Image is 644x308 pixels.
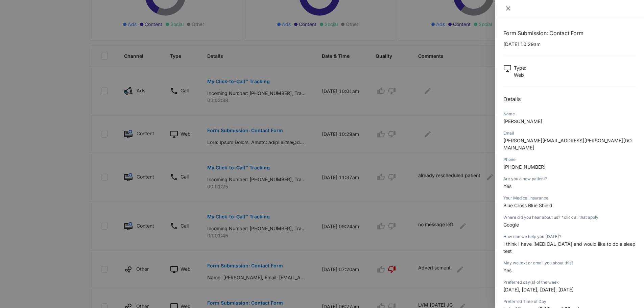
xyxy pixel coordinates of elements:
div: Preferred day(s) of the week [503,279,636,285]
div: May we text or email you about this? [503,260,636,266]
span: Blue Cross Blue Shield [503,203,552,208]
p: Type : [514,64,526,71]
div: How can we help you [DATE]? [503,234,636,240]
span: [PERSON_NAME] [503,118,542,124]
div: Where did you hear about us? *click all that apply [503,214,636,220]
span: Yes [503,183,511,189]
div: Are you a new patient? [503,176,636,182]
span: [DATE], [DATE], [DATE], [DATE] [503,287,574,292]
span: I think I have [MEDICAL_DATA] and would like to do a sleep test [503,241,636,254]
span: Yes [503,267,511,273]
p: [DATE] 10:29am [503,41,636,48]
div: Email [503,130,636,136]
h2: Details [503,95,636,103]
span: [PERSON_NAME][EMAIL_ADDRESS][PERSON_NAME][DOMAIN_NAME] [503,138,632,150]
div: Name [503,111,636,117]
button: Close [503,5,513,11]
div: Phone [503,157,636,163]
span: close [505,6,511,11]
div: Your Medical Insurance [503,195,636,201]
p: Web [514,71,526,78]
div: Preferred Time of Day [503,299,636,305]
span: [PHONE_NUMBER] [503,164,546,170]
span: Google [503,222,519,228]
h1: Form Submission: Contact Form [503,29,636,37]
